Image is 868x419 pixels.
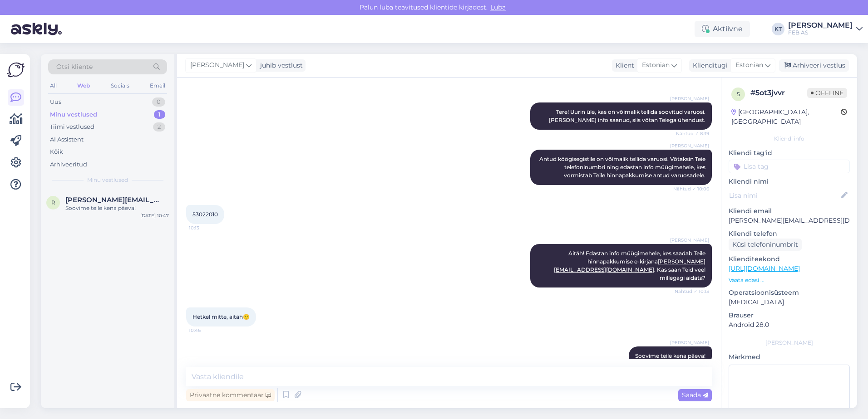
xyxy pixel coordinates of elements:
[153,122,165,132] div: 2
[788,22,863,36] a: [PERSON_NAME]FEB AS
[729,135,850,143] div: Kliendi info
[729,311,850,320] p: Brauser
[670,142,709,149] span: [PERSON_NAME]
[539,156,707,179] span: Antud köögisegistile on võimalik tellida varuosi. Võtaksin Teie telefoninumbri ning edastan info ...
[635,352,705,359] span: Soovime teile kena päeva!
[190,60,244,70] span: [PERSON_NAME]
[695,21,750,37] div: Aktiivne
[729,177,850,186] p: Kliendi nimi
[729,254,850,264] p: Klienditeekond
[729,352,850,362] p: Märkmed
[549,108,707,123] span: Tere! Uurin üle, kas on võimalik tellida soovitud varuosi. [PERSON_NAME] info saanud, siis võtan ...
[729,148,850,158] p: Kliendi tag'id
[192,211,218,218] span: 53022010
[256,61,303,70] div: juhib vestlust
[735,60,763,70] span: Estonian
[148,80,167,92] div: Email
[729,239,802,251] div: Küsi telefoninumbrit
[50,147,63,156] div: Kõik
[140,212,169,219] div: [DATE] 10:47
[675,288,709,295] span: Nähtud ✓ 10:13
[488,3,508,11] span: Luba
[729,297,850,307] p: [MEDICAL_DATA]
[192,313,250,320] span: Hetkel mitte, aitäh🙂
[729,264,800,273] a: [URL][DOMAIN_NAME]
[189,327,223,334] span: 10:46
[50,97,61,107] div: Uus
[772,23,784,35] div: KT
[729,160,850,173] input: Lisa tag
[729,229,850,239] p: Kliendi telefon
[50,135,84,144] div: AI Assistent
[56,62,93,72] span: Otsi kliente
[689,61,728,70] div: Klienditugi
[7,61,25,78] img: Askly Logo
[65,204,169,212] div: Soovime teile kena päeva!
[612,61,634,70] div: Klient
[670,237,709,244] span: [PERSON_NAME]
[788,22,853,29] div: [PERSON_NAME]
[673,185,709,192] span: Nähtud ✓ 10:06
[554,250,707,281] span: Aitäh! Edastan info müügimehele, kes saadab Teile hinnapakkumise e-kirjana . Kas saan Teid veel m...
[729,339,850,347] div: [PERSON_NAME]
[152,97,165,107] div: 0
[729,206,850,216] p: Kliendi email
[48,80,59,92] div: All
[807,88,847,98] span: Offline
[675,130,709,137] span: Nähtud ✓ 8:39
[87,176,128,184] span: Minu vestlused
[750,88,807,98] div: # 5ot3jvvr
[729,320,850,330] p: Android 28.0
[65,196,160,204] span: rainis.kruup@mail.ee
[109,80,131,92] div: Socials
[670,339,709,346] span: [PERSON_NAME]
[729,276,850,284] p: Vaata edasi ...
[670,95,709,102] span: [PERSON_NAME]
[75,80,92,92] div: Web
[51,199,55,206] span: r
[50,160,87,169] div: Arhiveeritud
[642,60,670,70] span: Estonian
[50,110,97,119] div: Minu vestlused
[737,91,740,97] span: 5
[154,110,165,119] div: 1
[731,107,841,127] div: [GEOGRAPHIC_DATA], [GEOGRAPHIC_DATA]
[788,29,853,36] div: FEB AS
[729,190,839,200] input: Lisa nimi
[729,288,850,297] p: Operatsioonisüsteem
[779,59,849,72] div: Arhiveeri vestlus
[729,216,850,225] p: [PERSON_NAME][EMAIL_ADDRESS][DOMAIN_NAME]
[50,122,94,132] div: Tiimi vestlused
[189,224,223,231] span: 10:13
[682,391,708,399] span: Saada
[186,389,275,401] div: Privaatne kommentaar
